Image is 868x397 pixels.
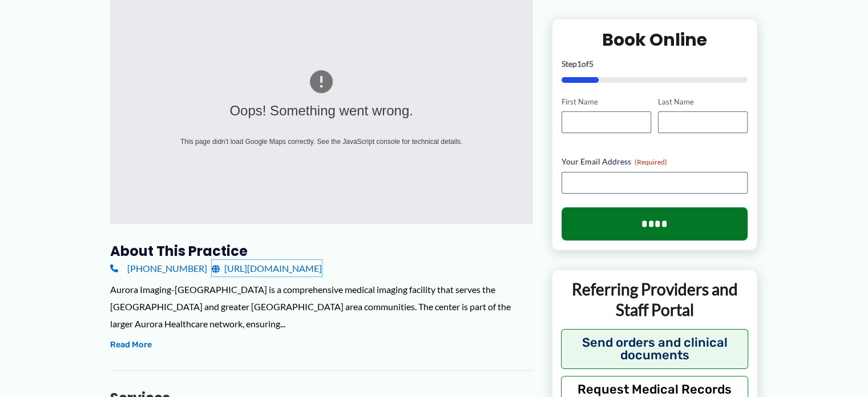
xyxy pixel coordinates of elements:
label: First Name [562,97,651,107]
span: 1 [577,59,582,69]
h3: About this practice [110,242,533,260]
p: Step of [562,60,748,68]
div: This page didn't load Google Maps correctly. See the JavaScript console for technical details. [155,135,488,148]
label: Last Name [658,97,748,107]
div: Oops! Something went wrong. [155,98,488,124]
label: Your Email Address [562,157,748,168]
div: Aurora Imaging-[GEOGRAPHIC_DATA] is a comprehensive medical imaging facility that serves the [GEO... [110,281,533,332]
a: [URL][DOMAIN_NAME] [212,260,322,277]
button: Send orders and clinical documents [561,329,749,369]
span: (Required) [635,158,667,167]
span: 5 [589,59,594,69]
a: [PHONE_NUMBER] [110,260,207,277]
p: Referring Providers and Staff Portal [561,279,749,321]
button: Read More [110,338,152,352]
h2: Book Online [562,29,748,51]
